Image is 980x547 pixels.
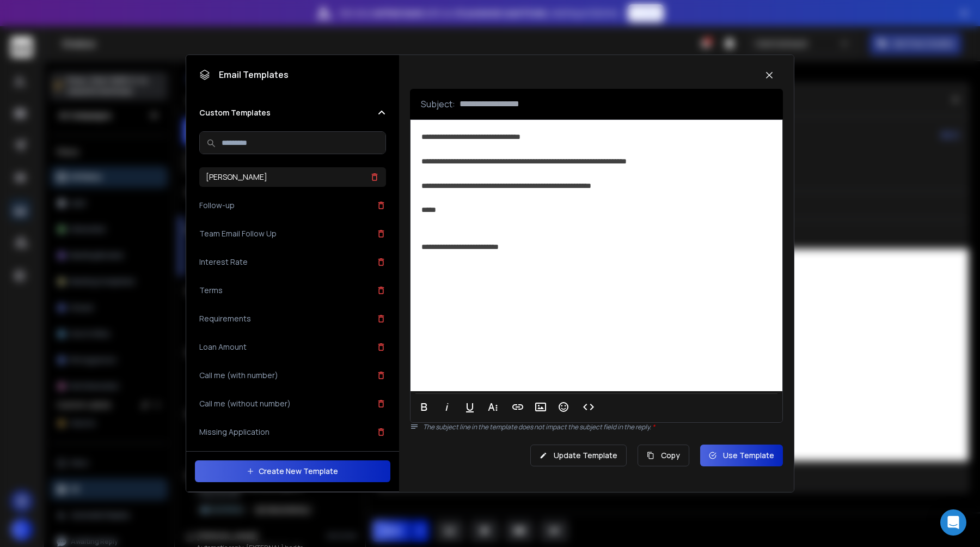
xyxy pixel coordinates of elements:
div: Open Intercom Messenger [940,509,966,536]
button: More Text [482,396,503,418]
button: Underline (⌘U) [460,396,480,418]
button: Copy [638,445,689,466]
button: Use Template [700,445,783,466]
p: The subject line in the template does not impact the subject field in the [423,423,783,431]
button: Update Template [530,445,627,466]
button: Create New Template [195,460,390,482]
p: Subject: [421,98,455,111]
span: reply. [635,422,655,431]
button: Bold (⌘B) [414,396,434,418]
button: Italic (⌘I) [437,396,457,418]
